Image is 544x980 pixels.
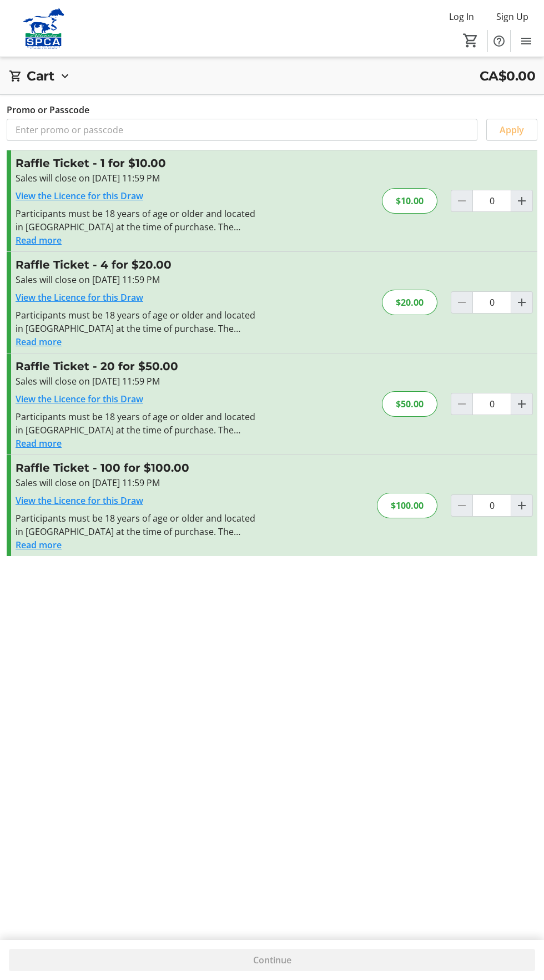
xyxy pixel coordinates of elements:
div: $20.00 [382,290,437,315]
div: Sales will close on [DATE] 11:59 PM [16,171,258,185]
button: Increment by one [511,393,532,415]
h3: Raffle Ticket - 20 for $50.00 [16,358,258,375]
button: Increment by one [511,190,532,211]
span: Apply [500,123,524,137]
button: Read more [16,437,62,450]
button: Log In [440,8,483,26]
button: Menu [515,30,537,52]
input: Raffle Ticket Quantity [472,494,511,517]
input: Raffle Ticket Quantity [472,393,511,415]
button: Help [488,30,510,52]
button: Cart [461,31,481,50]
div: $10.00 [382,188,437,214]
div: Participants must be 18 years of age or older and located in [GEOGRAPHIC_DATA] at the time of pur... [16,207,258,234]
a: View the Licence for this Draw [16,190,143,202]
label: Promo or Passcode [7,103,89,117]
button: Read more [16,234,62,247]
span: Log In [449,10,474,23]
h3: Raffle Ticket - 4 for $20.00 [16,256,258,273]
span: Sign Up [496,10,528,23]
input: Raffle Ticket Quantity [472,291,511,314]
a: View the Licence for this Draw [16,393,143,405]
h3: Raffle Ticket - 1 for $10.00 [16,155,258,171]
div: Participants must be 18 years of age or older and located in [GEOGRAPHIC_DATA] at the time of pur... [16,309,258,335]
button: Increment by one [511,292,532,313]
button: Apply [486,119,537,141]
div: Participants must be 18 years of age or older and located in [GEOGRAPHIC_DATA] at the time of pur... [16,512,258,538]
h2: Cart [27,66,54,85]
input: Raffle Ticket Quantity [472,190,511,212]
div: Sales will close on [DATE] 11:59 PM [16,375,258,388]
a: View the Licence for this Draw [16,291,143,304]
div: $50.00 [382,391,437,417]
a: View the Licence for this Draw [16,494,143,507]
button: Sign Up [487,8,537,26]
div: $100.00 [377,493,437,518]
button: Read more [16,335,62,348]
button: Read more [16,538,62,552]
h3: Raffle Ticket - 100 for $100.00 [16,459,258,476]
div: Participants must be 18 years of age or older and located in [GEOGRAPHIC_DATA] at the time of pur... [16,410,258,437]
span: CA$0.00 [480,66,536,85]
img: Alberta SPCA's Logo [7,8,80,49]
div: Sales will close on [DATE] 11:59 PM [16,476,258,489]
div: Sales will close on [DATE] 11:59 PM [16,273,258,286]
button: Increment by one [511,495,532,516]
input: Enter promo or passcode [7,119,477,141]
